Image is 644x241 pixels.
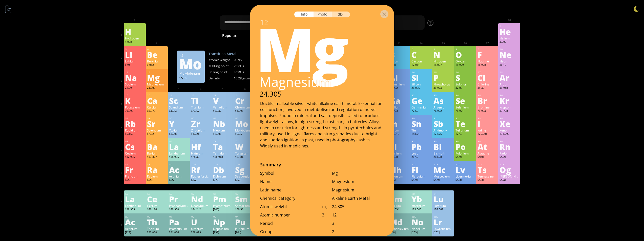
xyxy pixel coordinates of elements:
[125,71,144,74] div: 11
[411,151,431,155] div: Lead
[147,74,167,82] div: Mg
[411,128,431,132] div: Tin
[169,163,189,166] div: 89
[191,151,211,155] div: Hafnium
[434,117,453,120] div: 51
[147,143,167,151] div: Ba
[433,143,453,151] div: Bi
[191,140,211,143] div: 72
[500,132,519,136] div: 131.293
[412,163,431,166] div: 114
[191,155,211,159] div: 178.49
[147,82,167,86] div: Magnesium
[169,97,189,105] div: Sc
[389,97,409,105] div: Ga
[477,120,497,128] div: I
[434,71,453,74] div: 15
[455,74,475,82] div: S
[500,143,519,151] div: Rn
[125,105,144,109] div: Potassium
[147,192,167,195] div: 58
[411,132,431,136] div: 118.71
[169,117,189,120] div: 39
[169,178,189,182] div: [227]
[389,74,409,82] div: Al
[235,109,255,113] div: 51.996
[433,63,453,67] div: 14.007
[477,143,497,151] div: At
[147,163,167,166] div: 88
[125,120,144,128] div: Rb
[213,163,233,166] div: 105
[433,74,453,82] div: P
[500,128,519,132] div: Xenon
[332,187,384,192] div: Magnesium
[213,178,233,182] div: [270]
[169,155,189,159] div: 138.905
[191,109,211,113] div: 47.867
[235,166,255,174] div: Sg
[455,151,475,155] div: Polonium
[169,132,189,136] div: 88.906
[411,178,431,182] div: [289]
[412,192,431,195] div: 70
[125,132,144,136] div: 85.468
[455,178,475,182] div: [293]
[500,120,519,128] div: Xe
[456,163,475,166] div: 116
[477,132,497,136] div: 126.904
[213,132,233,136] div: 92.906
[455,63,475,67] div: 15.999
[235,163,255,166] div: 106
[412,117,431,120] div: 50
[234,76,259,80] div: 10.28 g/cm
[477,59,497,63] div: Fluorine
[455,82,475,86] div: Sulphur
[191,178,211,182] div: [267]
[147,86,167,90] div: 24.305
[433,132,453,136] div: 121.76
[180,53,202,58] div: 42
[477,86,497,90] div: 35.45
[500,155,519,159] div: [222]
[125,128,144,132] div: Rubidium
[332,170,384,176] div: Mg
[125,97,144,105] div: K
[213,143,233,151] div: Ta
[456,140,475,143] div: 84
[125,51,144,59] div: Li
[500,51,519,59] div: Ne
[234,70,259,74] div: 4639 °C
[147,174,167,178] div: Radium
[191,174,211,178] div: Rutherfordium
[390,192,409,195] div: 69
[478,163,497,166] div: 117
[477,128,497,132] div: Iodine
[125,178,144,182] div: [223]
[147,63,167,67] div: 9.012
[455,120,475,128] div: Te
[389,132,409,136] div: 114.818
[234,64,259,68] div: 2623 °C
[411,97,431,105] div: Ge
[235,97,255,105] div: Cr
[332,11,350,17] div: 3D
[147,71,167,74] div: 12
[191,94,211,97] div: 22
[209,70,234,74] div: Boiling point
[191,117,211,120] div: 40
[332,179,384,184] div: Magnesium
[411,120,431,128] div: Sn
[125,174,144,178] div: Francium
[389,151,409,155] div: Thallium
[456,48,475,51] div: 8
[434,94,453,97] div: 33
[235,155,255,159] div: 183.84
[191,105,211,109] div: Titanium
[125,192,144,195] div: 57
[314,11,332,17] div: Photo
[169,143,189,151] div: La
[235,105,255,109] div: Chromium
[125,155,144,159] div: 132.905
[389,63,409,67] div: 10.81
